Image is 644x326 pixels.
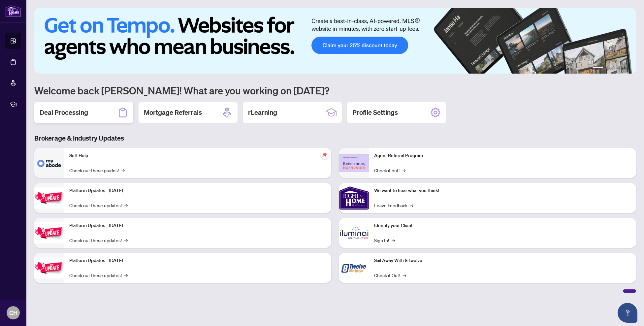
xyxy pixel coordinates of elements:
p: Platform Updates - [DATE] [69,187,326,194]
span: → [124,272,128,279]
p: Identify your Client [374,222,631,229]
p: We want to hear what you think! [374,187,631,194]
img: Platform Updates - July 8, 2025 [34,222,64,243]
img: Sail Away With 8Twelve [339,253,369,283]
a: Check it Out!→ [374,272,406,279]
span: → [124,237,128,244]
button: Open asap [618,303,637,323]
img: logo [5,5,21,17]
p: Sail Away With 8Twelve [374,257,631,264]
a: Check out these updates!→ [69,237,128,244]
button: 2 [606,67,608,70]
a: Check out these guides!→ [69,167,125,174]
img: Identify your Client [339,218,369,248]
button: 6 [627,67,629,70]
h2: Deal Processing [40,108,88,117]
button: 4 [616,67,619,70]
p: Agent Referral Program [374,152,631,159]
span: → [121,167,125,174]
img: Self-Help [34,148,64,178]
button: 5 [622,67,624,70]
img: Platform Updates - June 23, 2025 [34,257,64,278]
h2: Profile Settings [352,108,398,117]
a: Check out these updates!→ [69,272,128,279]
h1: Welcome back [PERSON_NAME]! What are you working on [DATE]? [34,84,636,97]
p: Self-Help [69,152,326,159]
a: Sign In!→ [374,237,395,244]
img: Platform Updates - July 21, 2025 [34,187,64,208]
span: → [124,202,128,209]
a: Check it out!→ [374,167,405,174]
span: pushpin [321,151,329,159]
img: We want to hear what you think! [339,183,369,213]
img: Slide 0 [34,8,636,74]
button: 1 [593,67,603,70]
p: Platform Updates - [DATE] [69,257,326,264]
h3: Brokerage & Industry Updates [34,134,636,143]
a: Leave Feedback→ [374,202,413,209]
button: 3 [611,67,614,70]
h2: Mortgage Referrals [144,108,202,117]
span: CH [9,308,17,317]
span: → [392,237,395,244]
span: → [403,272,406,279]
p: Platform Updates - [DATE] [69,222,326,229]
span: → [402,167,405,174]
a: Check out these updates!→ [69,202,128,209]
img: Agent Referral Program [339,154,369,172]
span: → [410,202,413,209]
h2: rLearning [248,108,277,117]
